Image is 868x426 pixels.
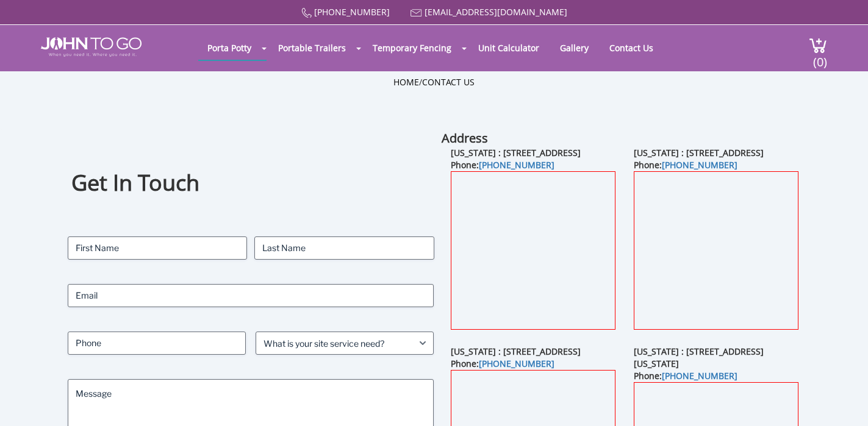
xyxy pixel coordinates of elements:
[479,159,554,171] a: [PHONE_NUMBER]
[41,37,142,57] img: JOHN to go
[411,9,422,17] img: Mail
[662,370,737,382] a: [PHONE_NUMBER]
[809,37,827,54] img: cart a
[68,332,246,355] input: Phone
[451,358,554,369] b: Phone:
[198,36,260,60] a: Porta Potty
[269,36,355,60] a: Portable Trailers
[254,236,434,260] input: Last Name
[68,236,247,260] input: First Name
[393,76,419,88] a: Home
[600,36,662,60] a: Contact Us
[479,358,554,369] a: [PHONE_NUMBER]
[451,147,581,158] b: [US_STATE] : [STREET_ADDRESS]
[451,346,581,357] b: [US_STATE] : [STREET_ADDRESS]
[634,159,737,171] b: Phone:
[634,346,764,369] b: [US_STATE] : [STREET_ADDRESS][US_STATE]
[68,284,434,307] input: Email
[442,130,488,146] b: Address
[819,377,868,426] button: Live Chat
[364,36,461,60] a: Temporary Fencing
[71,168,430,198] h1: Get In Touch
[551,36,598,60] a: Gallery
[451,159,554,171] b: Phone:
[469,36,548,60] a: Unit Calculator
[425,6,567,18] a: [EMAIL_ADDRESS][DOMAIN_NAME]
[662,159,737,171] a: [PHONE_NUMBER]
[301,8,312,18] img: Call
[634,370,737,382] b: Phone:
[812,44,827,70] span: (0)
[393,76,475,88] ul: /
[634,147,764,158] b: [US_STATE] : [STREET_ADDRESS]
[422,76,475,88] a: Contact Us
[314,6,390,18] a: [PHONE_NUMBER]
